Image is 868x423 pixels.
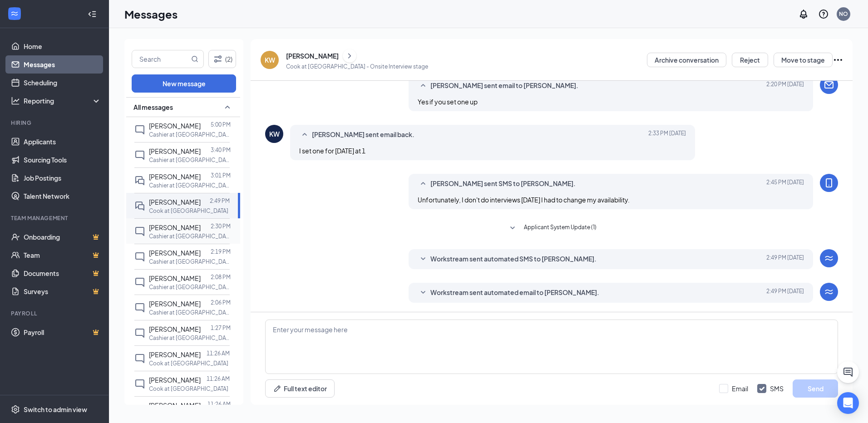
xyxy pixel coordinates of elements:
[766,254,804,265] span: [DATE] 2:49 PM
[134,201,145,211] svg: DoubleChat
[134,353,145,364] svg: ChatInactive
[149,274,201,282] span: [PERSON_NAME]
[839,10,848,18] div: NO
[11,310,99,317] div: Payroll
[211,121,231,128] p: 5:00 PM
[766,287,804,298] span: [DATE] 2:49 PM
[211,273,231,281] p: 2:08 PM
[793,379,838,398] button: Send
[88,10,97,19] svg: Collapse
[149,350,201,359] span: [PERSON_NAME]
[149,223,201,231] span: [PERSON_NAME]
[24,246,101,264] a: TeamCrown
[24,74,101,92] a: Scheduling
[24,133,101,151] a: Applicants
[191,55,198,63] svg: MagnifyingGlass
[134,277,145,288] svg: ChatInactive
[149,385,228,393] p: Cook at [GEOGRAPHIC_DATA]
[10,9,19,18] svg: WorkstreamLogo
[132,74,236,93] button: New message
[507,223,597,234] button: SmallChevronDownApplicant System Update (1)
[24,55,101,74] a: Messages
[207,400,231,408] p: 11:26 AM
[149,258,231,266] p: Cashier at [GEOGRAPHIC_DATA]
[818,9,829,20] svg: QuestionInfo
[208,50,236,68] button: Filter (2)
[134,124,145,135] svg: ChatInactive
[299,147,365,155] span: I set one for [DATE] at 1
[124,6,178,22] h1: Messages
[212,54,223,64] svg: Filter
[149,283,231,291] p: Cashier at [GEOGRAPHIC_DATA]
[265,379,335,398] button: Full text editorPen
[418,80,429,91] svg: SmallChevronUp
[824,253,834,264] svg: WorkstreamLogo
[647,53,726,67] button: Archive conversation
[134,328,145,339] svg: ChatInactive
[149,334,231,342] p: Cashier at [GEOGRAPHIC_DATA]
[824,286,834,297] svg: WorkstreamLogo
[11,405,20,414] svg: Settings
[24,323,101,341] a: PayrollCrown
[11,96,20,105] svg: Analysis
[24,282,101,300] a: SurveysCrown
[149,359,228,367] p: Cook at [GEOGRAPHIC_DATA]
[507,223,518,234] svg: SmallChevronDown
[149,147,201,155] span: [PERSON_NAME]
[418,98,478,106] span: Yes if you set one up
[345,50,354,61] svg: ChevronRight
[286,63,428,70] p: Cook at [GEOGRAPHIC_DATA] - Onsite Interview stage
[24,37,101,55] a: Home
[824,79,834,90] svg: Email
[269,129,280,138] div: KW
[418,178,429,189] svg: SmallChevronUp
[134,175,145,186] svg: DoubleChat
[24,228,101,246] a: OnboardingCrown
[24,96,102,105] div: Reporting
[211,248,231,256] p: 2:19 PM
[207,349,230,357] p: 11:26 AM
[418,254,429,265] svg: SmallChevronDown
[273,384,282,393] svg: Pen
[149,232,231,240] p: Cashier at [GEOGRAPHIC_DATA]
[837,392,859,414] div: Open Intercom Messenger
[418,287,429,298] svg: SmallChevronDown
[286,51,339,60] div: [PERSON_NAME]
[430,287,599,298] span: Workstream sent automated email to [PERSON_NAME].
[133,103,173,112] span: All messages
[211,146,231,154] p: 3:40 PM
[134,150,145,161] svg: ChatInactive
[299,129,310,140] svg: SmallChevronUp
[149,131,231,138] p: Cashier at [GEOGRAPHIC_DATA]
[149,309,231,316] p: Cashier at [GEOGRAPHIC_DATA]
[843,367,853,378] svg: ChatActive
[343,49,356,63] button: ChevronRight
[149,156,231,164] p: Cashier at [GEOGRAPHIC_DATA]
[766,178,804,189] span: [DATE] 2:45 PM
[149,401,201,409] span: [PERSON_NAME]
[149,182,231,189] p: Cashier at [GEOGRAPHIC_DATA]
[149,198,201,206] span: [PERSON_NAME]
[149,207,228,215] p: Cook at [GEOGRAPHIC_DATA]
[211,172,231,179] p: 3:01 PM
[732,53,768,67] button: Reject
[149,249,201,257] span: [PERSON_NAME]
[798,9,809,20] svg: Notifications
[149,300,201,308] span: [PERSON_NAME]
[418,196,630,204] span: Unfortunately, I don't do interviews [DATE] I had to change my availability.
[211,299,231,306] p: 2:06 PM
[312,129,414,140] span: [PERSON_NAME] sent email back.
[132,50,189,68] input: Search
[524,223,597,234] span: Applicant System Update (1)
[824,177,834,188] svg: MobileSms
[24,405,87,414] div: Switch to admin view
[134,404,145,415] svg: ChatInactive
[774,53,833,67] button: Move to stage
[265,55,275,64] div: KW
[430,80,578,91] span: [PERSON_NAME] sent email to [PERSON_NAME].
[24,264,101,282] a: DocumentsCrown
[210,197,230,205] p: 2:49 PM
[149,172,201,181] span: [PERSON_NAME]
[11,214,99,222] div: Team Management
[222,102,233,113] svg: SmallChevronUp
